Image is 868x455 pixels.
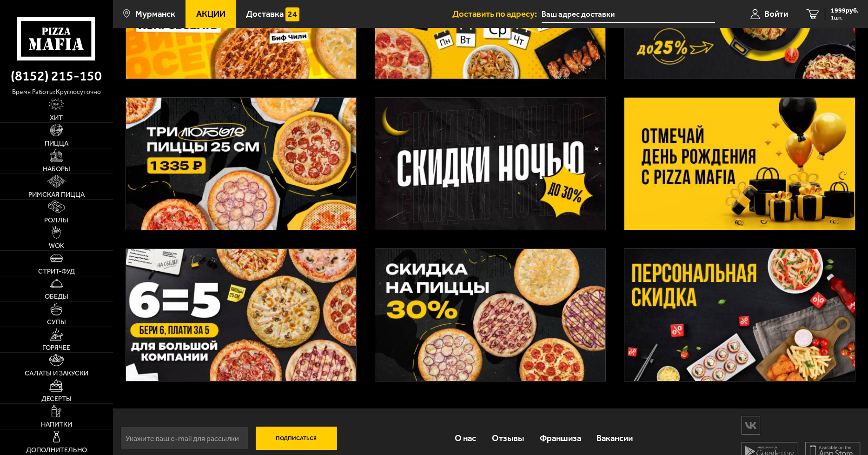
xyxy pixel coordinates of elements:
span: Стрит-фуд [38,268,75,275]
span: Напитки [41,421,72,428]
span: Войти [764,10,788,19]
span: Роллы [44,217,68,224]
input: Ваш адрес доставки [542,6,715,23]
span: 1999 руб. [831,7,859,14]
span: Супы [47,319,66,326]
span: 1 шт. [831,15,859,20]
span: Акции [196,10,225,19]
a: Вакансии [589,424,641,453]
span: Римская пицца [28,191,85,198]
span: Наборы [43,166,70,173]
img: 15daf4d41897b9f0e9f617042186c801.svg [285,7,299,21]
img: vk [742,417,760,434]
span: Горячее [42,344,70,351]
a: Франшиза [532,424,589,453]
span: WOK [49,242,64,249]
a: О нас [447,424,484,453]
span: Доставка [246,10,284,19]
span: Дополнительно [26,447,87,454]
span: Хит [50,114,63,121]
a: Отзывы [484,424,532,453]
span: Салаты и закуски [25,370,88,377]
button: Подписаться [256,427,337,450]
span: Мурманск [135,10,175,19]
span: Обеды [45,293,68,300]
span: Доставить по адресу: [452,10,542,19]
span: Десерты [41,395,72,402]
span: Пицца [45,140,68,147]
input: Укажите ваш e-mail для рассылки [120,427,248,450]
